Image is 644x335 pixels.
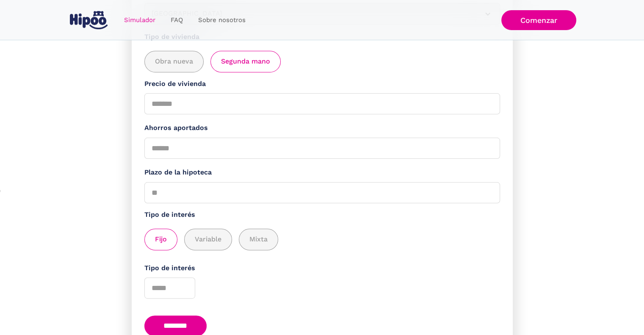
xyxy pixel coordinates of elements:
span: Mixta [249,234,268,245]
label: Tipo de interés [144,210,500,220]
span: Variable [195,234,221,245]
label: Plazo de la hipoteca [144,167,500,178]
span: Fijo [155,234,167,245]
a: Comenzar [501,10,576,30]
span: Segunda mano [221,56,270,67]
a: home [68,8,110,33]
a: Sobre nosotros [191,12,253,28]
a: Simulador [116,12,163,28]
span: Obra nueva [155,56,193,67]
div: add_description_here [144,51,500,72]
div: add_description_here [144,229,500,250]
label: Tipo de interés [144,263,500,274]
label: Precio de vivienda [144,79,500,89]
label: Ahorros aportados [144,123,500,133]
a: FAQ [163,12,191,28]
